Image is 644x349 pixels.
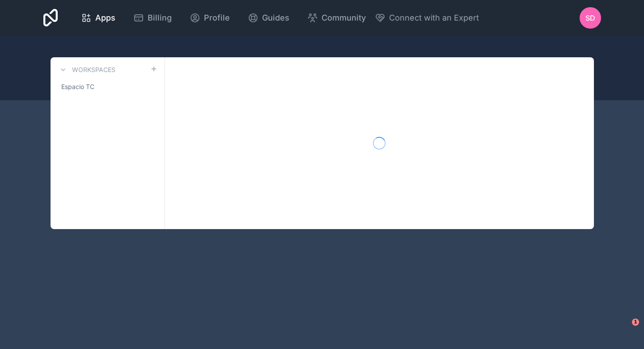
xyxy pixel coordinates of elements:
[585,13,595,23] span: SD
[204,12,230,24] span: Profile
[375,12,479,24] button: Connect with an Expert
[74,8,123,28] a: Apps
[241,8,297,28] a: Guides
[72,65,115,74] h3: Workspaces
[182,8,237,28] a: Profile
[614,319,635,340] iframe: Intercom live chat
[61,82,94,91] span: Espacio TC
[58,79,157,95] a: Espacio TC
[58,64,115,75] a: Workspaces
[322,12,366,24] span: Community
[95,12,115,24] span: Apps
[300,8,373,28] a: Community
[389,12,479,24] span: Connect with an Expert
[126,8,179,28] a: Billing
[632,319,639,326] span: 1
[262,12,289,24] span: Guides
[148,12,172,24] span: Billing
